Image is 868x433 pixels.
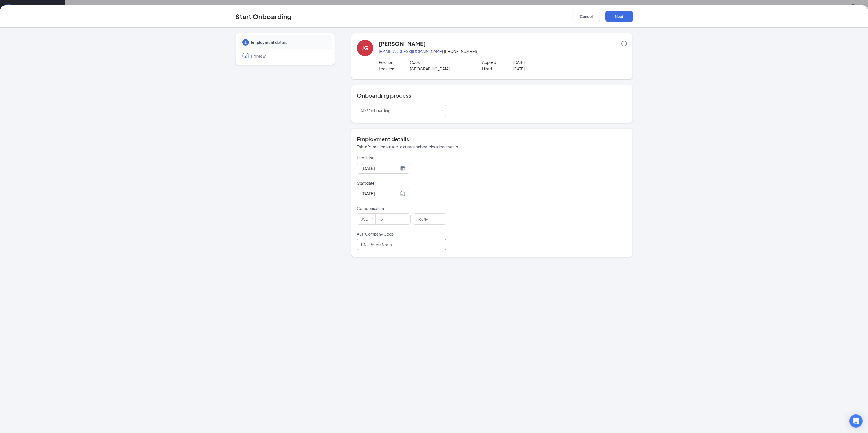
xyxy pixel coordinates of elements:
[357,180,446,186] p: Start date
[410,59,472,65] p: Cook
[357,155,446,160] p: Hired date
[357,231,446,237] p: ADP Company Code
[849,414,863,428] div: Open Intercom Messenger
[621,41,627,46] span: info-circle
[360,239,396,250] div: JTN - Perrys North
[360,214,372,224] div: USD
[357,144,627,149] p: This information is used to create onboarding documents.
[416,214,432,224] div: Hourly
[513,59,575,65] p: [DATE]
[362,190,399,197] input: Sep 1, 2025
[357,92,627,99] h4: Onboarding process
[482,59,513,65] p: Applied
[362,165,399,172] input: Aug 26, 2025
[360,108,390,113] span: ADP Onboarding
[573,11,600,22] button: Cancel
[235,12,291,21] h3: Start Onboarding
[379,49,627,54] p: · [PHONE_NUMBER]
[482,66,513,71] p: Hired
[360,105,394,116] div: [object Object]
[379,66,410,71] p: Location
[410,66,472,71] p: [GEOGRAPHIC_DATA]
[244,40,247,45] span: 1
[357,135,627,143] h4: Employment details
[362,44,368,52] div: JG
[605,11,633,22] button: Next
[379,59,410,65] p: Position
[376,214,410,224] input: Amount
[379,40,426,47] h4: [PERSON_NAME]
[379,49,443,54] a: [EMAIL_ADDRESS][DOMAIN_NAME]
[513,66,575,71] p: [DATE]
[251,53,327,59] span: Preview
[357,206,446,211] p: Compensation
[244,53,247,59] span: 2
[251,40,327,45] span: Employment details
